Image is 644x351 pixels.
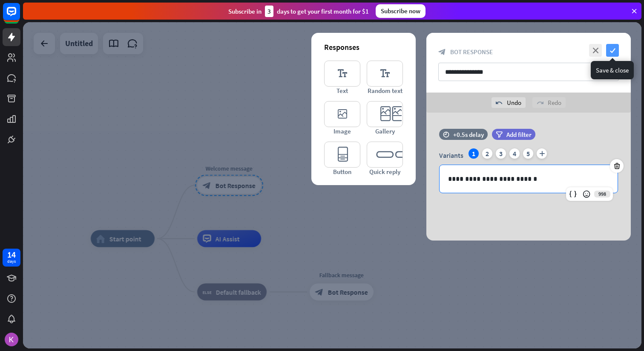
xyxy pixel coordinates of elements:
i: redo [537,99,543,106]
div: 1 [469,148,479,159]
a: 14 days [3,249,20,267]
i: block_bot_response [438,48,446,56]
div: Undo [492,97,526,108]
div: 14 [7,251,16,258]
i: time [443,131,449,137]
span: Variants [439,151,463,160]
div: Subscribe now [376,4,425,18]
div: 3 [265,6,273,17]
button: Open LiveChat chat widget [7,3,32,29]
i: check [606,44,619,57]
div: Subscribe in days to get your first month for $1 [228,6,369,17]
i: undo [496,99,503,106]
span: Add filter [506,131,532,139]
i: plus [537,148,547,159]
span: Bot Response [450,48,493,56]
div: Redo [532,97,566,108]
div: 5 [523,148,533,159]
div: 4 [509,148,520,159]
div: 2 [482,148,492,159]
i: filter [496,131,503,138]
i: close [589,44,602,57]
div: 3 [496,148,506,159]
div: +0.5s delay [453,131,484,139]
div: days [7,258,16,264]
